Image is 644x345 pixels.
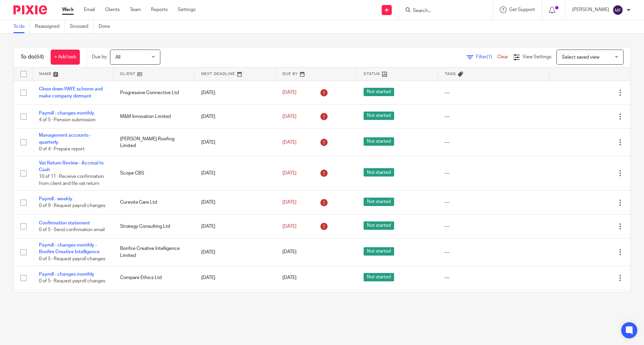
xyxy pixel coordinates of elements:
a: Done [99,20,115,33]
span: [DATE] [282,90,297,95]
a: Clients [105,6,120,13]
a: Email [84,6,95,13]
span: Select saved view [562,55,599,60]
input: Search [412,8,473,14]
span: (64) [35,54,44,60]
span: Not started [364,168,394,177]
span: (1) [487,55,492,59]
p: Due by [92,54,107,60]
span: Not started [364,273,394,281]
span: Tags [445,72,456,76]
div: --- [444,89,542,96]
a: Payroll - changes monthly [39,111,94,116]
a: Snoozed [70,20,94,33]
span: Not started [364,221,394,230]
td: [DATE] [195,156,276,191]
td: M&M Innovation Limited [113,105,195,128]
td: [DATE] [195,266,276,290]
span: 0 of 4 · Prepare report [39,147,85,151]
div: --- [444,139,542,146]
a: Settings [178,6,196,13]
a: + Add task [51,50,80,65]
img: svg%3E [612,5,623,15]
span: 0 of 5 · Send confirmation email [39,227,105,232]
span: 4 of 5 · Pension submission [39,118,96,122]
span: Not started [364,88,394,96]
p: [PERSON_NAME] [572,6,609,13]
span: [DATE] [282,171,297,176]
span: [DATE] [282,224,297,229]
td: Bonfire Creative Intelligence Limited [113,238,195,266]
div: --- [444,274,542,281]
div: --- [444,199,542,206]
td: [DATE] [195,238,276,266]
a: Payroll - changes monthly - Bonfire Creative Intelligence [39,243,100,254]
td: [PERSON_NAME] Roofing Limited [113,129,195,156]
span: View Settings [523,55,551,59]
span: [DATE] [282,114,297,119]
span: [DATE] [282,200,297,205]
h1: To do [20,54,44,61]
a: Confirmation statement [39,221,90,225]
a: Vat Return Review - Accrual to Cash [39,161,104,172]
a: Payroll - weekly [39,197,72,201]
span: Get Support [509,7,535,12]
span: 0 of 5 · Request payroll changes [39,257,105,261]
span: All [115,55,120,60]
div: --- [444,223,542,230]
td: [DATE] [195,81,276,105]
a: Payroll - changes monthly [39,272,94,277]
div: --- [444,170,542,177]
img: Pixie [13,5,47,14]
span: 0 of 9 · Request payroll changes [39,204,105,208]
td: Curevita Care Ltd [113,191,195,214]
td: [DATE] [195,290,276,314]
a: To do [13,20,30,33]
td: [PERSON_NAME] Roofing Limited [113,290,195,314]
span: Not started [364,112,394,120]
div: --- [444,249,542,256]
td: [DATE] [195,105,276,128]
td: Compare Ethics Ltd [113,266,195,290]
td: Scope CBS [113,156,195,191]
a: Reassigned [35,20,65,33]
td: [DATE] [195,129,276,156]
span: Not started [364,137,394,146]
td: Progressive Connective Ltd [113,81,195,105]
a: Work [62,6,74,13]
span: Filter [476,55,497,59]
a: Close down PAYE scheme and make company dormant [39,87,103,98]
td: [DATE] [195,214,276,238]
div: --- [444,113,542,120]
td: Strategy Consulting Ltd [113,214,195,238]
span: 10 of 11 · Receive confirmation from client and file vat return [39,174,104,186]
td: [DATE] [195,191,276,214]
a: Team [130,6,141,13]
span: [DATE] [282,250,297,255]
span: [DATE] [282,140,297,145]
a: Management accounts - quarterly [39,133,91,144]
span: Not started [364,247,394,256]
span: Not started [364,198,394,206]
span: [DATE] [282,276,297,280]
span: 0 of 5 · Request payroll changes [39,279,105,284]
a: Clear [497,55,508,59]
a: Reports [151,6,168,13]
